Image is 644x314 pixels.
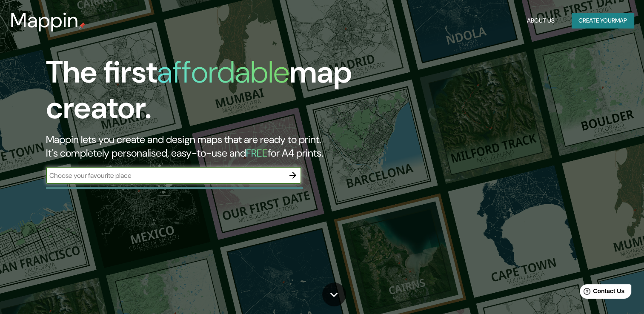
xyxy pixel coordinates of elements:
[79,22,86,29] img: mappin-pin
[246,146,268,160] h5: FREE
[157,52,289,92] h1: affordable
[10,9,79,32] h3: Mappin
[46,54,368,133] h1: The first map creator.
[568,281,635,305] iframe: Help widget launcher
[46,133,368,160] h2: Mappin lets you create and design maps that are ready to print. It's completely personalised, eas...
[524,13,558,29] button: About Us
[46,171,284,180] input: Choose your favourite place
[572,13,634,29] button: Create yourmap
